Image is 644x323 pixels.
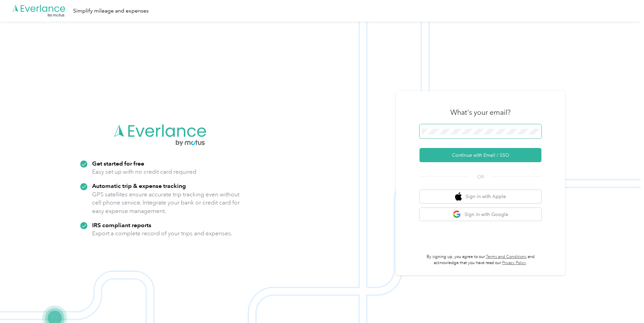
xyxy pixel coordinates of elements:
[450,108,511,117] h3: What's your email?
[92,182,186,189] strong: Automatic trip & expense tracking
[420,148,541,162] button: Continue with Email / SSO
[420,190,541,203] button: apple logoSign in with Apple
[486,254,527,259] a: Terms and Conditions
[73,7,149,15] div: Simplify mileage and expenses
[455,192,462,201] img: apple logo
[92,229,232,238] p: Export a complete record of your trips and expenses.
[420,208,541,221] button: google logoSign in with Google
[92,221,151,229] strong: IRS compliant reports
[92,160,144,167] strong: Get started for free
[92,168,196,176] p: Easy set up with no credit card required
[92,190,240,215] p: GPS satellites ensure accurate trip tracking even without cell phone service. Integrate your bank...
[502,260,526,265] a: Privacy Policy
[469,173,492,180] span: OR
[420,254,541,266] p: By signing up, you agree to our and acknowledge that you have read our .
[453,210,461,219] img: google logo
